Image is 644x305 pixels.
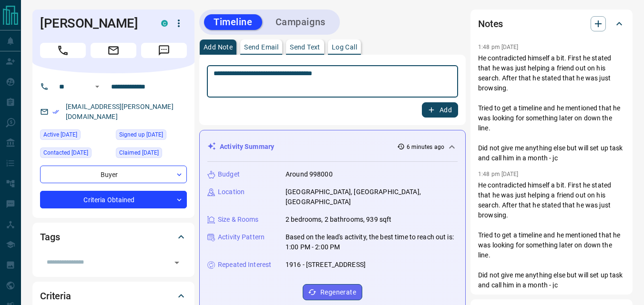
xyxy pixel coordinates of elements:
[43,148,88,157] span: Contacted [DATE]
[40,16,147,31] h1: [PERSON_NAME]
[332,44,357,50] p: Log Call
[40,229,60,245] h2: Tags
[478,180,625,290] p: He contradicted himself a bit. First he stated that he was just helping a friend out on his searc...
[478,16,503,31] h2: Notes
[40,129,111,143] div: Thu May 01 2025
[478,12,625,35] div: Notes
[218,260,271,270] p: Repeated Interest
[119,130,163,139] span: Signed up [DATE]
[220,142,274,152] p: Activity Summary
[141,43,187,58] span: Message
[116,129,187,143] div: Thu May 01 2025
[40,43,86,58] span: Call
[161,20,168,27] div: condos.ca
[170,256,184,269] button: Open
[43,130,77,139] span: Active [DATE]
[52,108,59,115] svg: Email Verified
[204,44,233,50] p: Add Note
[207,138,458,156] div: Activity Summary6 minutes ago
[244,44,278,50] p: Send Email
[407,143,444,151] p: 6 minutes ago
[303,284,362,300] button: Regenerate
[91,43,136,58] span: Email
[286,169,333,179] p: Around 998000
[218,232,265,242] p: Activity Pattern
[286,215,391,225] p: 2 bedrooms, 2 bathrooms, 939 sqft
[218,215,259,225] p: Size & Rooms
[286,232,458,252] p: Based on the lead's activity, the best time to reach out is: 1:00 PM - 2:00 PM
[478,53,625,163] p: He contradicted himself a bit. First he stated that he was just helping a friend out on his searc...
[286,260,366,270] p: 1916 - [STREET_ADDRESS]
[116,148,187,161] div: Thu May 01 2025
[40,191,187,208] div: Criteria Obtained
[478,44,519,50] p: 1:48 pm [DATE]
[218,169,240,179] p: Budget
[119,148,159,157] span: Claimed [DATE]
[40,148,111,161] div: Thu May 01 2025
[66,103,174,120] a: [EMAIL_ADDRESS][PERSON_NAME][DOMAIN_NAME]
[478,171,519,177] p: 1:48 pm [DATE]
[40,166,187,183] div: Buyer
[40,226,187,248] div: Tags
[290,44,320,50] p: Send Text
[422,102,458,118] button: Add
[266,14,335,30] button: Campaigns
[204,14,262,30] button: Timeline
[218,187,245,197] p: Location
[40,288,71,304] h2: Criteria
[286,187,458,207] p: [GEOGRAPHIC_DATA], [GEOGRAPHIC_DATA], [GEOGRAPHIC_DATA]
[92,81,103,92] button: Open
